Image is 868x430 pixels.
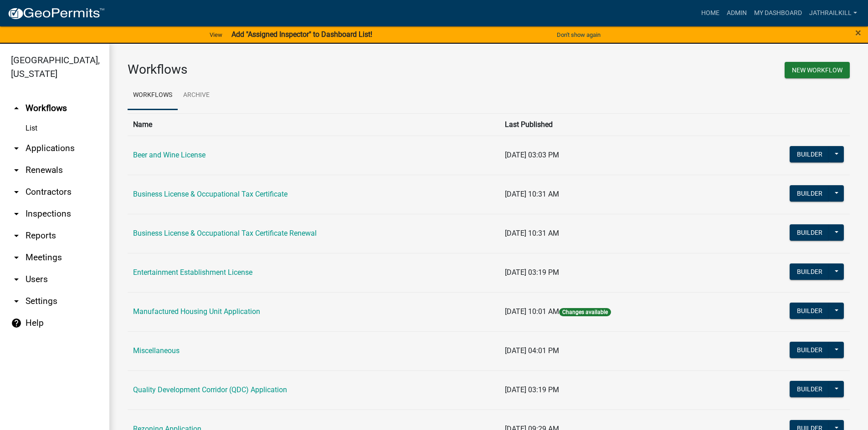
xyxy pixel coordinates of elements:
a: Quality Development Corridor (QDC) Application [133,385,287,394]
span: [DATE] 10:31 AM [505,190,559,198]
i: arrow_drop_down [11,165,22,176]
i: arrow_drop_down [11,252,22,263]
button: Builder [790,185,830,202]
span: [DATE] 03:19 PM [505,385,559,394]
button: New Workflow [785,62,850,78]
span: [DATE] 03:03 PM [505,151,559,159]
span: × [855,26,861,39]
i: arrow_drop_down [11,143,22,154]
a: Entertainment Establishment License [133,268,252,277]
strong: Add "Assigned Inspector" to Dashboard List! [231,30,372,39]
i: arrow_drop_down [11,274,22,285]
a: Workflows [128,81,178,110]
a: Archive [178,81,215,110]
button: Builder [790,381,830,397]
a: Jathrailkill [806,5,861,22]
button: Builder [790,224,830,241]
h3: Workflows [128,62,482,77]
i: arrow_drop_down [11,230,22,241]
a: Business License & Occupational Tax Certificate [133,190,288,198]
button: Don't show again [553,27,604,42]
a: Miscellaneous [133,346,180,355]
i: arrow_drop_up [11,103,22,114]
button: Builder [790,146,830,162]
span: Changes available [559,308,611,316]
button: Builder [790,342,830,358]
i: arrow_drop_down [11,187,22,197]
a: Business License & Occupational Tax Certificate Renewal [133,229,317,238]
button: Builder [790,303,830,319]
a: My Dashboard [750,5,806,22]
i: help [11,318,22,329]
th: Name [128,113,499,136]
span: [DATE] 03:19 PM [505,268,559,277]
a: View [206,27,226,42]
th: Last Published [499,113,724,136]
i: arrow_drop_down [11,208,22,219]
a: Manufactured Housing Unit Application [133,307,260,316]
span: [DATE] 04:01 PM [505,346,559,355]
span: [DATE] 10:31 AM [505,229,559,238]
a: Home [698,5,723,22]
button: Close [855,27,861,38]
a: Beer and Wine License [133,151,205,159]
button: Builder [790,263,830,280]
i: arrow_drop_down [11,296,22,307]
span: [DATE] 10:01 AM [505,307,559,316]
a: Admin [723,5,750,22]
